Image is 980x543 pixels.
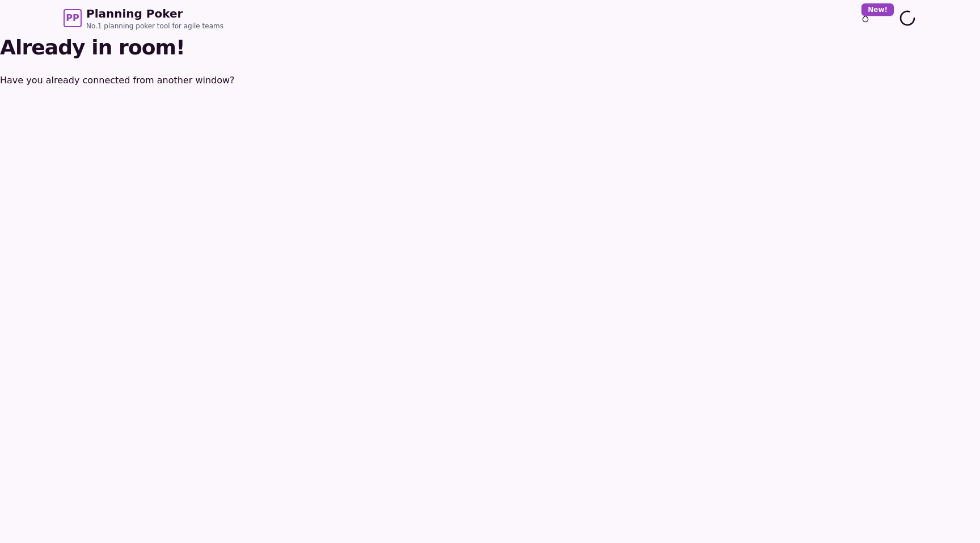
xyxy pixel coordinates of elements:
span: No.1 planning poker tool for agile teams [86,22,223,31]
span: Planning Poker [86,6,223,22]
span: PP [66,11,79,25]
button: New! [855,8,876,28]
a: PPPlanning PokerNo.1 planning poker tool for agile teams [64,6,223,31]
div: New! [861,3,894,16]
